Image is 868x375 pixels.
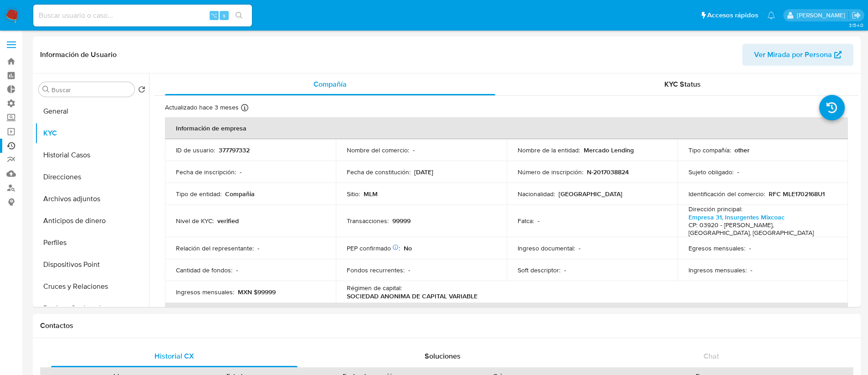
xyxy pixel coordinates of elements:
[688,205,742,213] p: Dirección principal :
[138,86,145,96] button: Volver al orden por defecto
[35,166,149,188] button: Direcciones
[176,266,232,274] p: Cantidad de fondos :
[564,266,566,274] p: -
[176,190,221,198] p: Tipo de entidad :
[688,190,765,198] p: Identificación del comercio :
[42,86,50,93] button: Buscar
[518,168,583,176] p: Número de inscripción :
[40,321,853,330] h1: Contactos
[688,168,734,176] p: Sujeto obligado :
[408,266,410,274] p: -
[737,168,739,176] p: -
[538,217,539,225] p: -
[176,217,214,225] p: Nivel de KYC :
[767,11,775,19] a: Notificaciones
[40,50,117,59] h1: Información de Usuario
[154,351,194,361] span: Historial CX
[347,146,409,154] p: Nombre del comercio :
[225,190,255,198] p: Compañia
[688,213,785,222] a: Empresa 31, Insurgentes Mixcoac
[797,11,848,20] p: ezequielignacio.rocha@mercadolibre.com
[238,288,276,296] p: MXN $99999
[518,244,575,252] p: Ingreso documental :
[584,146,634,154] p: Mercado Lending
[852,10,861,20] a: Salir
[165,303,848,325] th: Datos de contacto
[313,79,347,89] span: Compañía
[35,144,149,166] button: Historial Casos
[742,44,853,66] button: Ver Mirada por Persona
[257,244,259,252] p: -
[176,288,234,296] p: Ingresos mensuales :
[750,266,752,274] p: -
[219,146,250,154] p: 377797332
[688,146,731,154] p: Tipo compañía :
[425,351,461,361] span: Soluciones
[587,168,629,176] p: N-2017038824
[35,210,149,232] button: Anticipos de dinero
[347,292,478,300] p: SOCIEDAD ANONIMA DE CAPITAL VARIABLE
[347,168,411,176] p: Fecha de constitución :
[33,10,252,21] input: Buscar usuario o caso...
[749,244,751,252] p: -
[347,284,402,292] p: Régimen de capital :
[347,190,360,198] p: Sitio :
[413,146,415,154] p: -
[707,10,758,20] span: Accesos rápidos
[754,44,832,66] span: Ver Mirada por Persona
[688,266,747,274] p: Ingresos mensuales :
[414,168,433,176] p: [DATE]
[35,232,149,254] button: Perfiles
[518,266,560,274] p: Soft descriptor :
[688,221,834,237] h4: CP: 03920 - [PERSON_NAME], [GEOGRAPHIC_DATA], [GEOGRAPHIC_DATA]
[35,297,149,319] button: Devices Geolocation
[347,217,389,225] p: Transacciones :
[347,266,405,274] p: Fondos recurrentes :
[211,11,217,20] span: ⌥
[35,276,149,297] button: Cruces y Relaciones
[230,9,248,22] button: search-icon
[392,217,411,225] p: 99999
[240,168,241,176] p: -
[664,79,701,89] span: KYC Status
[35,100,149,122] button: General
[51,86,131,94] input: Buscar
[688,244,745,252] p: Egresos mensuales :
[579,244,580,252] p: -
[217,217,239,225] p: verified
[734,146,750,154] p: other
[236,266,238,274] p: -
[35,122,149,144] button: KYC
[176,168,236,176] p: Fecha de inscripción :
[176,244,254,252] p: Relación del representante :
[364,190,378,198] p: MLM
[35,188,149,210] button: Archivos adjuntos
[165,117,848,139] th: Información de empresa
[165,103,239,112] p: Actualizado hace 3 meses
[769,190,825,198] p: RFC MLE1702168U1
[404,244,412,252] p: No
[35,254,149,276] button: Dispositivos Point
[223,11,226,20] span: s
[704,351,719,361] span: Chat
[518,146,580,154] p: Nombre de la entidad :
[518,217,534,225] p: Fatca :
[518,190,555,198] p: Nacionalidad :
[176,146,215,154] p: ID de usuario :
[347,244,400,252] p: PEP confirmado :
[559,190,622,198] p: [GEOGRAPHIC_DATA]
